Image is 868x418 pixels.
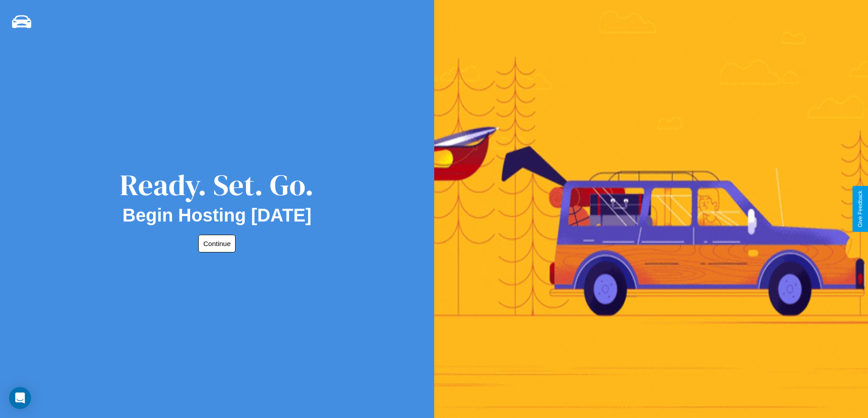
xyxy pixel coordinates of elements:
div: Give Feedback [857,191,863,227]
div: Ready. Set. Go. [120,165,314,205]
h2: Begin Hosting [DATE] [123,205,312,226]
button: Continue [198,235,236,252]
div: Open Intercom Messenger [9,387,31,409]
